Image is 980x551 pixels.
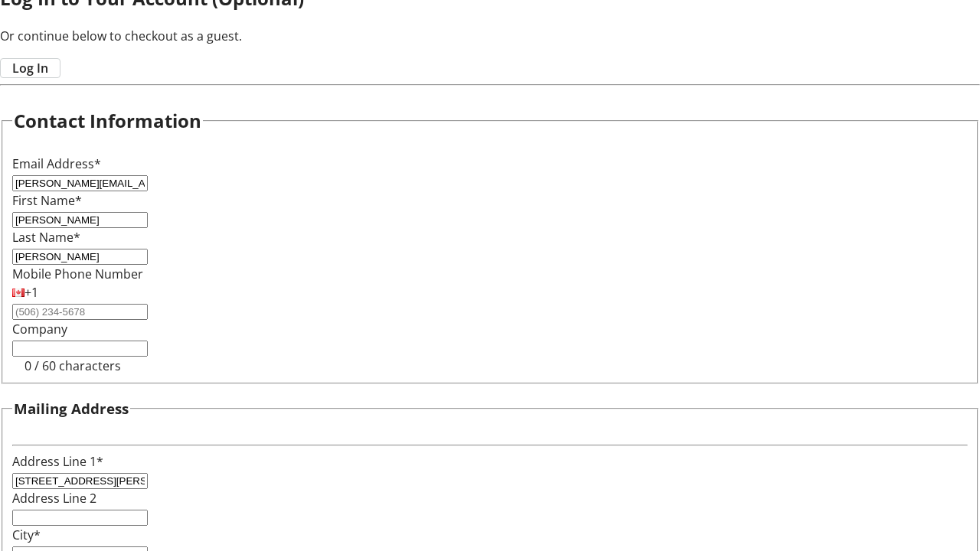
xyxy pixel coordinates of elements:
label: Address Line 1* [12,453,103,470]
input: Address [12,473,148,489]
h2: Contact Information [14,107,201,135]
label: Email Address* [12,155,101,172]
label: Address Line 2 [12,490,96,507]
tr-character-limit: 0 / 60 characters [24,357,121,374]
label: Mobile Phone Number [12,266,143,282]
h3: Mailing Address [14,398,129,419]
label: Last Name* [12,229,80,246]
label: City* [12,527,41,543]
input: (506) 234-5678 [12,304,148,320]
label: First Name* [12,192,82,209]
span: Log In [12,59,48,77]
label: Company [12,321,67,337]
